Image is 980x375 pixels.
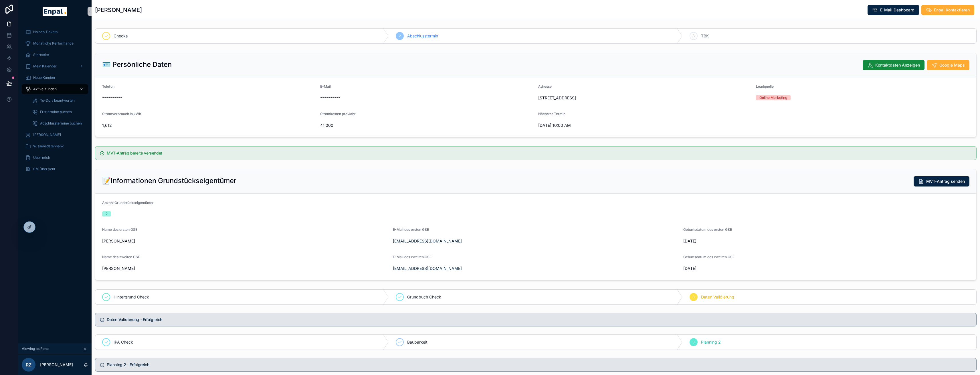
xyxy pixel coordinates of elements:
span: PM Übersicht [33,167,55,171]
div: Online Marketing [759,95,787,100]
span: Geburtsdatum des zweiten GSE [683,255,734,259]
span: Stromkosten pro Jahr [320,112,356,116]
span: Mein Kalender [33,64,57,69]
a: Neue Kunden [22,73,88,83]
a: Wissensdatenbank [22,141,88,151]
a: PM Übersicht [22,164,88,174]
span: [PERSON_NAME] [33,133,61,137]
span: [DATE] 10:00 AM [538,123,752,128]
button: E-Mail Dashboard [868,5,919,15]
span: Planning 2 [701,339,721,345]
a: Abschlusstermine buchen [29,118,88,129]
span: Grundbuch Check [407,294,441,300]
span: Kontaktdaten Anzeigen [875,62,920,68]
span: [DATE] [683,238,969,244]
span: Monatliche Performance [33,41,74,46]
a: Startseite [22,50,88,60]
span: Anzahl Grundstückseigentümer [102,200,154,205]
span: IPA Check [114,339,133,345]
span: Daten Validierung [701,294,734,300]
div: scrollable content [18,23,92,182]
span: 3 [692,295,694,299]
a: Über mich [22,153,88,163]
span: [PERSON_NAME] [102,266,388,271]
span: 1,612 [102,123,316,128]
span: [STREET_ADDRESS] [538,95,752,101]
h1: [PERSON_NAME] [95,6,142,14]
span: E-Mail des ersten GSE [393,227,429,232]
span: Stromverbrauch in kWh [102,112,141,116]
span: To-Do's beantworten [40,98,75,103]
span: Google Maps [939,62,965,68]
span: Startseite [33,53,49,57]
span: Ersttermine buchen [40,110,72,114]
button: Google Maps [927,60,969,70]
h5: Planning 2 - Erfolgreich [107,363,972,367]
span: Telefon [102,84,114,89]
span: RZ [26,361,31,368]
span: Name des zweiten GSE [102,255,140,259]
span: TBK [701,33,709,39]
h2: 📝Informationen Grundstückseigentümer [102,176,236,185]
span: [DATE] [683,266,969,271]
div: 2 [106,211,108,216]
span: Viewing as Rene [22,346,49,351]
span: MVT-Antrag senden [926,179,965,184]
span: Noloco Tickets [33,30,58,34]
span: Neue Kunden [33,75,55,80]
h5: MVT-Antrag bereits versendet [107,151,972,155]
span: E-Mail Dashboard [880,7,914,13]
h2: 🪪 Persönliche Daten [102,60,172,69]
button: Kontaktdaten Anzeigen [863,60,924,70]
span: 41,000 [320,123,534,128]
span: Nächster Termin [538,112,565,116]
span: Checks [114,33,128,39]
a: Aktive Kunden [22,84,88,94]
span: Abschlusstermine buchen [40,121,82,126]
span: Adresse [538,84,552,89]
span: E-Mail des zweiten GSE [393,255,431,259]
a: Noloco Tickets [22,27,88,37]
button: MVT-Antrag senden [914,176,969,187]
span: Über mich [33,155,50,160]
p: [PERSON_NAME] [40,362,73,368]
a: Mein Kalender [22,61,88,71]
span: Abschlusstermin [407,33,438,39]
span: [PERSON_NAME] [102,238,388,244]
a: [EMAIL_ADDRESS][DOMAIN_NAME] [393,266,462,271]
span: Leadquelle [756,84,774,89]
a: Monatliche Performance [22,38,88,49]
span: Wissensdatenbank [33,144,64,149]
span: 3 [692,340,694,344]
span: 2 [399,34,401,38]
img: App logo [43,7,67,16]
span: E-Mail [320,84,331,89]
span: Name des ersten GSE [102,227,137,232]
a: [PERSON_NAME] [22,130,88,140]
span: Enpal Kontaktieren [934,7,970,13]
span: Baubarkeit [407,339,427,345]
span: Geburtsdatum des ersten GSE [683,227,732,232]
button: Enpal Kontaktieren [921,5,974,15]
span: Hintergrund Check [114,294,149,300]
a: Ersttermine buchen [29,107,88,117]
a: To-Do's beantworten [29,95,88,106]
span: Aktive Kunden [33,87,57,91]
h5: Daten Validierung - Erfolgreich [107,318,972,322]
a: [EMAIL_ADDRESS][DOMAIN_NAME] [393,238,462,244]
span: 3 [692,34,694,38]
